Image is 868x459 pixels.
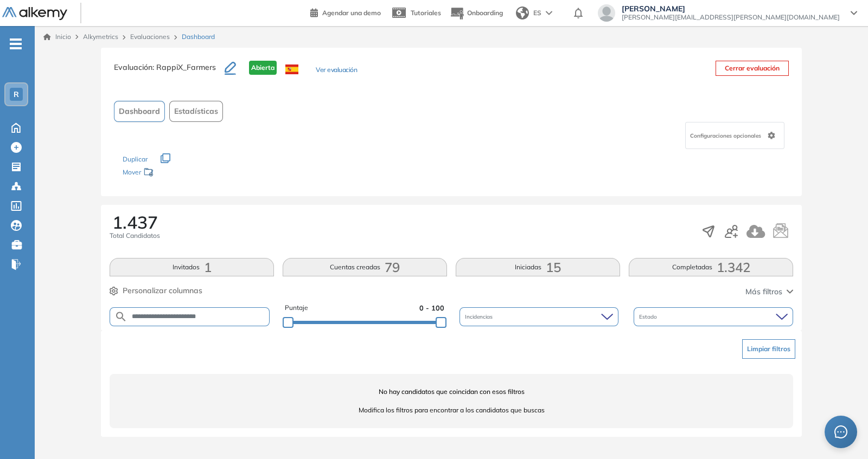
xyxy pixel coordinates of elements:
[110,387,793,397] span: No hay candidatos que coincidan con esos filtros
[533,8,541,18] span: ES
[745,286,793,298] button: Más filtros
[114,310,127,324] img: SEARCH_ALT
[742,339,795,359] button: Limpiar filtros
[310,5,381,18] a: Agendar una demo
[119,106,160,117] span: Dashboard
[169,101,223,122] button: Estadísticas
[459,307,619,326] div: Incidencias
[43,32,71,42] a: Inicio
[745,286,782,298] span: Más filtros
[10,43,22,45] i: -
[114,61,225,83] h3: Evaluación
[411,9,441,17] span: Tutoriales
[182,32,215,42] span: Dashboard
[316,65,357,76] button: Ver evaluación
[690,132,763,140] span: Configuraciones opcionales
[123,285,202,296] span: Personalizar columnas
[629,258,793,276] button: Completadas1.342
[123,163,231,183] div: Mover
[283,258,447,276] button: Cuentas creadas79
[285,64,298,74] img: ESP
[456,258,620,276] button: Iniciadas15
[622,13,840,22] span: [PERSON_NAME][EMAIL_ADDRESS][PERSON_NAME][DOMAIN_NAME]
[110,405,793,415] span: Modifica los filtros para encontrar a los candidatos que buscas
[622,4,840,13] span: [PERSON_NAME]
[174,106,218,117] span: Estadísticas
[114,101,165,122] button: Dashboard
[2,7,67,21] img: Logo
[110,231,160,241] span: Total Candidatos
[110,258,274,276] button: Invitados1
[110,285,202,296] button: Personalizar columnas
[450,2,503,25] button: Onboarding
[685,122,784,149] div: Configuraciones opcionales
[285,303,308,313] span: Puntaje
[419,303,444,313] span: 0 - 100
[516,7,529,20] img: world
[716,61,789,76] button: Cerrar evaluación
[249,61,277,75] span: Abierta
[834,425,847,438] span: message
[465,313,495,321] span: Incidencias
[123,155,148,163] span: Duplicar
[14,90,19,99] span: R
[639,313,659,321] span: Estado
[634,307,793,326] div: Estado
[130,33,170,41] a: Evaluaciones
[152,62,216,72] span: : RappiX_Farmers
[112,214,158,231] span: 1.437
[546,11,552,15] img: arrow
[467,9,503,17] span: Onboarding
[83,33,118,41] span: Alkymetrics
[322,9,381,17] span: Agendar una demo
